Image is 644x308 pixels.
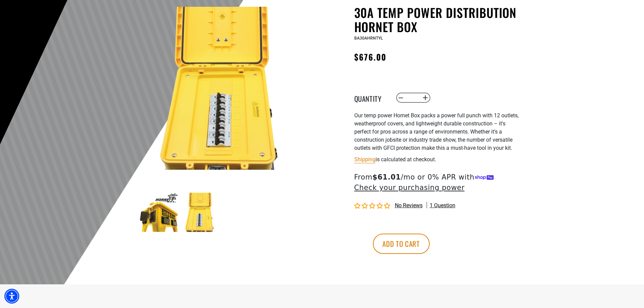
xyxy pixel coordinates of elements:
[354,51,387,63] span: $676.00
[354,156,376,163] a: Shipping
[354,155,520,164] div: is calculated at checkout.
[4,289,19,304] div: Accessibility Menu
[354,36,383,41] span: BA30AHRNTYL
[373,234,430,254] button: Add to cart
[354,203,391,209] span: 0.00 stars
[430,202,455,209] span: 1 question
[354,93,388,102] label: Quantity
[354,112,519,151] span: Our temp power Hornet Box packs a power full punch with 12 outlets, weatherproof covers, and ligh...
[354,5,520,34] h1: 30A Temp Power Distribution Hornet Box
[395,202,423,209] span: No reviews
